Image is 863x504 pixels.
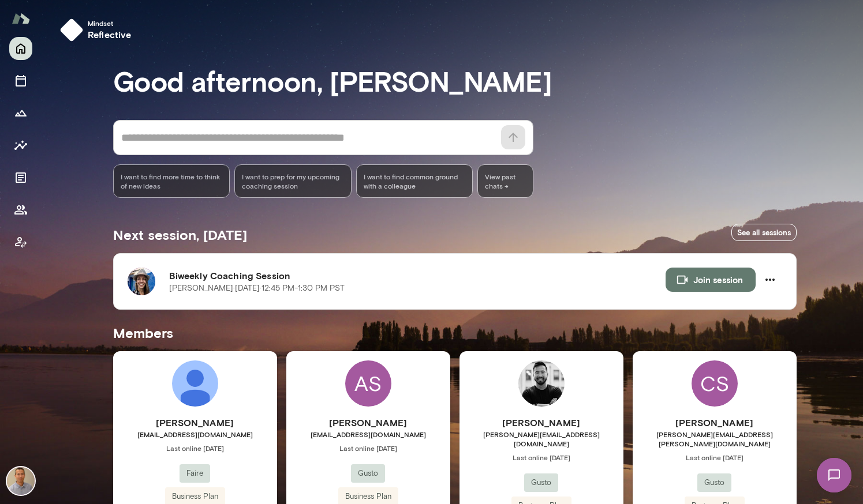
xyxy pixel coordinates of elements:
[9,69,32,92] button: Sessions
[692,360,738,407] div: CS
[165,491,225,502] span: Business Plan
[364,172,466,190] span: I want to find common ground with a colleague
[169,283,345,294] p: [PERSON_NAME] · [DATE] · 12:45 PM-1:30 PM PST
[524,477,558,488] span: Gusto
[338,491,398,502] span: Business Plan
[9,134,32,157] button: Insights
[286,443,450,453] span: Last online [DATE]
[477,164,533,198] span: View past chats ->
[55,14,141,46] button: Mindsetreflective
[459,416,623,430] h6: [PERSON_NAME]
[345,360,391,407] div: AS
[113,443,277,453] span: Last online [DATE]
[113,416,277,430] h6: [PERSON_NAME]
[9,198,32,221] button: Members
[169,269,666,283] h6: Biweekly Coaching Session
[633,430,797,448] span: [PERSON_NAME][EMAIL_ADDRESS][PERSON_NAME][DOMAIN_NAME]
[12,7,30,29] img: Mento
[242,172,344,190] span: I want to prep for my upcoming coaching session
[9,231,32,254] button: Client app
[113,65,797,97] h3: Good afternoon, [PERSON_NAME]
[113,164,230,198] div: I want to find more time to think of new ideas
[172,360,218,407] img: Lauren Blake
[113,324,797,342] h5: Members
[697,477,731,488] span: Gusto
[633,416,797,430] h6: [PERSON_NAME]
[459,453,623,462] span: Last online [DATE]
[351,468,385,479] span: Gusto
[88,28,132,42] h6: reflective
[9,37,32,60] button: Home
[7,467,35,495] img: Kevin Au
[88,18,132,28] span: Mindset
[356,164,473,198] div: I want to find common ground with a colleague
[113,430,277,439] span: [EMAIL_ADDRESS][DOMAIN_NAME]
[666,268,756,292] button: Join session
[518,360,565,407] img: Chris Lysiuk
[9,101,32,125] button: Growth Plan
[180,468,210,479] span: Faire
[633,453,797,462] span: Last online [DATE]
[9,166,32,189] button: Documents
[731,224,797,242] a: See all sessions
[121,172,223,190] span: I want to find more time to think of new ideas
[60,18,83,42] img: mindset
[234,164,352,198] div: I want to prep for my upcoming coaching session
[113,225,247,244] h5: Next session, [DATE]
[286,416,450,430] h6: [PERSON_NAME]
[459,430,623,448] span: [PERSON_NAME][EMAIL_ADDRESS][DOMAIN_NAME]
[286,430,450,439] span: [EMAIL_ADDRESS][DOMAIN_NAME]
